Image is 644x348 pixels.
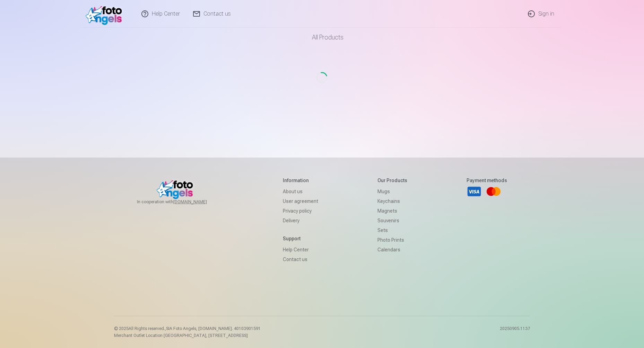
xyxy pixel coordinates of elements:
h5: Support [283,235,318,242]
p: Merchant Outlet Location [GEOGRAPHIC_DATA], [STREET_ADDRESS] [114,333,261,338]
p: 20250905.1137 [500,326,530,338]
h5: Information [283,177,318,184]
a: Souvenirs [377,216,407,225]
a: Contact us [283,255,318,264]
h5: Our products [377,177,407,184]
span: In cooperation with [137,199,224,205]
a: Mastercard [486,184,501,199]
a: Calendars [377,245,407,255]
a: Visa [467,184,482,199]
a: Magnets [377,206,407,216]
p: © 2025 All Rights reserved. , [114,326,261,331]
a: Help Center [283,245,318,255]
a: Photo prints [377,235,407,245]
a: Privacy policy [283,206,318,216]
a: Sets [377,225,407,235]
img: /v1 [86,3,125,25]
a: Delivery [283,216,318,225]
span: SIA Foto Angels, [DOMAIN_NAME]. 40103901591 [166,326,261,331]
a: Mugs [377,187,407,196]
a: [DOMAIN_NAME] [173,199,224,205]
a: Keychains [377,196,407,206]
a: All products [293,28,352,47]
h5: Payment methods [467,177,507,184]
a: About us [283,187,318,196]
a: User agreement [283,196,318,206]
